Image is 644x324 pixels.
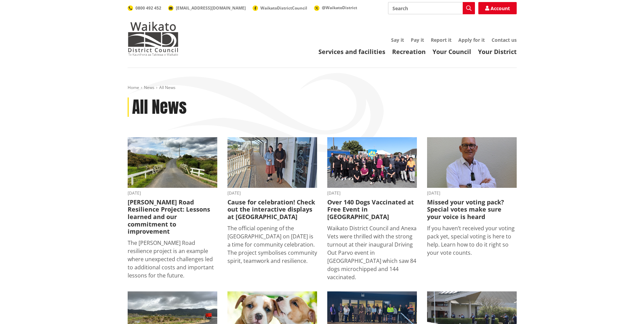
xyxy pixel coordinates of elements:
span: WaikatoDistrictCouncil [260,5,307,11]
a: Report it [431,37,452,43]
a: [DATE] Cause for celebration! Check out the interactive displays at [GEOGRAPHIC_DATA] The officia... [227,137,317,265]
a: Services and facilities [318,48,385,56]
span: All News [159,85,176,90]
h3: Cause for celebration! Check out the interactive displays at [GEOGRAPHIC_DATA] [227,199,317,221]
img: PR-21222 Huia Road Relience Munro Road Bridge [128,137,217,188]
input: Search input [388,2,475,14]
h3: [PERSON_NAME] Road Resilience Project: Lessons learned and our commitment to improvement [128,199,217,235]
time: [DATE] [427,191,517,195]
p: If you haven’t received your voting pack yet, special voting is here to help. Learn how to do it ... [427,224,517,257]
span: @WaikatoDistrict [322,5,357,11]
a: Account [478,2,517,14]
a: Contact us [492,37,517,43]
span: [EMAIL_ADDRESS][DOMAIN_NAME] [176,5,246,11]
a: [DATE] Missed your voting pack? Special votes make sure your voice is heard If you haven’t receiv... [427,137,517,256]
time: [DATE] [227,191,317,195]
a: Home [128,85,139,90]
img: 554642373_1205075598320060_7014791421243316406_n [327,137,417,188]
time: [DATE] [128,191,217,195]
a: [DATE] [PERSON_NAME] Road Resilience Project: Lessons learned and our commitment to improvement T... [128,137,217,279]
a: [EMAIL_ADDRESS][DOMAIN_NAME] [168,5,246,11]
nav: breadcrumb [128,85,517,91]
a: [DATE] Over 140 Dogs Vaccinated at Free Event in [GEOGRAPHIC_DATA] Waikato District Council and A... [327,137,417,281]
a: WaikatoDistrictCouncil [253,5,307,11]
a: News [144,85,154,90]
a: Apply for it [458,37,485,43]
a: Your District [478,48,517,56]
a: Say it [391,37,404,43]
p: The [PERSON_NAME] Road resilience project is an example where unexpected challenges led to additi... [128,239,217,280]
time: [DATE] [327,191,417,195]
img: Huntly Museum - Debra Kane and Kristy Wilson [227,137,317,188]
a: @WaikatoDistrict [314,5,357,11]
img: Craig Hobbs [427,137,517,188]
a: Your Council [433,48,471,56]
a: 0800 492 452 [128,5,161,11]
h3: Over 140 Dogs Vaccinated at Free Event in [GEOGRAPHIC_DATA] [327,199,417,221]
h1: All News [132,97,187,117]
p: The official opening of the [GEOGRAPHIC_DATA] on [DATE] is a time for community celebration. The ... [227,224,317,265]
p: Waikato District Council and Anexa Vets were thrilled with the strong turnout at their inaugural ... [327,224,417,281]
h3: Missed your voting pack? Special votes make sure your voice is heard [427,199,517,221]
a: Recreation [392,48,426,56]
img: Waikato District Council - Te Kaunihera aa Takiwaa o Waikato [128,22,179,56]
a: Pay it [411,37,424,43]
span: 0800 492 452 [135,5,161,11]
